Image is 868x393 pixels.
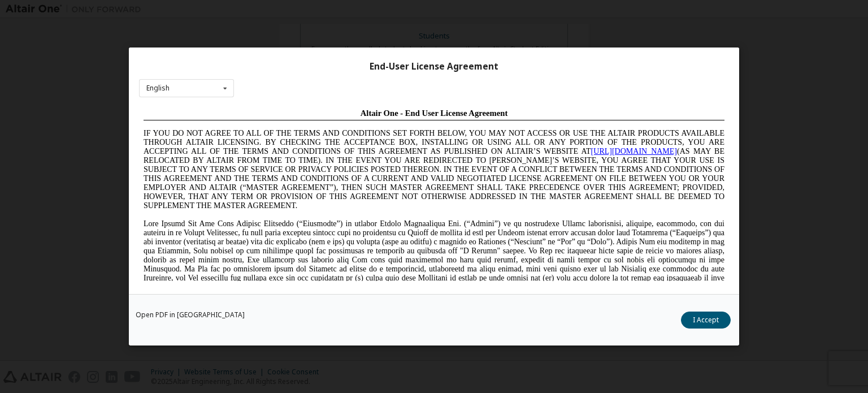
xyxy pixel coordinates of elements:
div: End-User License Agreement [139,61,729,72]
span: IF YOU DO NOT AGREE TO ALL OF THE TERMS AND CONDITIONS SET FORTH BELOW, YOU MAY NOT ACCESS OR USE... [5,25,585,106]
a: [URL][DOMAIN_NAME] [452,43,538,51]
div: English [146,85,170,92]
span: Altair One - End User License Agreement [222,5,369,14]
span: Lore Ipsumd Sit Ame Cons Adipisc Elitseddo (“Eiusmodte”) in utlabor Etdolo Magnaaliqua Eni. (“Adm... [5,115,585,196]
a: Open PDF in [GEOGRAPHIC_DATA] [136,312,245,318]
button: I Accept [681,312,731,329]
